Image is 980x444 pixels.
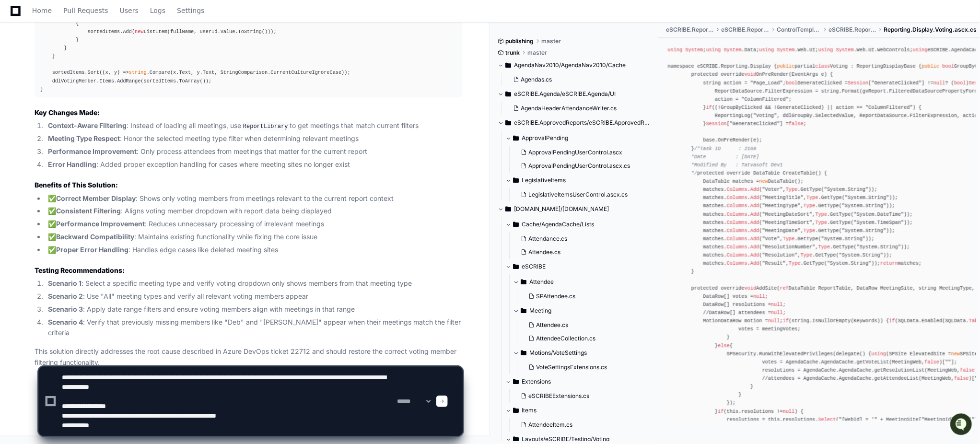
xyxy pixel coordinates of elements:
button: eSCRIBE [505,259,651,274]
span: publishing [505,37,534,45]
span: Columns [727,253,748,258]
span: System [686,47,703,53]
svg: Directory [505,117,511,129]
span: Attendee [529,278,554,286]
span: Columns [727,244,748,250]
li: : Apply date range filters and ensure voting members align with meetings in that range [45,304,463,315]
button: Cache/AgendaCache/Lists [505,217,651,232]
svg: Directory [521,276,526,288]
svg: Directory [505,59,511,71]
span: LegislativeItems [522,176,566,184]
li: ✅ : Shows only voting members from meetings relevant to the current report context [45,193,463,204]
span: new [759,178,768,184]
strong: Key Changes Made: [35,108,100,117]
span: AttendeeCollection.cs [536,335,595,342]
span: Type [804,203,816,209]
span: SPAttendee.cs [536,292,575,300]
li: ✅ : Aligns voting member dropdown with report data being displayed [45,206,463,217]
button: Attendance.cs [517,232,645,245]
span: eSCRIBE.ApprovedReports/eSCRIBE.ApprovedReports [514,119,651,127]
span: AgendaHeaderAttendanceWriter.cs [521,105,617,112]
span: eSCRIBE.Reporting [722,26,770,34]
span: using [668,47,683,53]
strong: Benefits of This Solution: [35,181,118,189]
strong: Scenario 1 [48,279,82,287]
button: [DOMAIN_NAME]/[DOMAIN_NAME] [498,201,651,217]
strong: Scenario 2 [48,292,83,300]
img: 1756235613930-3d25f9e4-fa56-45dd-b3ad-e072dfbd1548 [10,71,27,89]
span: new [135,29,143,35]
div: We're offline, but we'll be back soon! [33,81,139,89]
span: [DOMAIN_NAME]/[DOMAIN_NAME] [514,205,609,213]
button: AgendaHeaderAttendanceWriter.cs [509,102,645,115]
strong: Performance Improvement [48,147,137,155]
span: Motions/VoteSettings [529,349,587,357]
span: System [724,47,742,53]
button: Attendee.cs [517,245,645,259]
p: This solution directly addresses the root cause described in Azure DevOps ticket 22712 and should... [35,346,463,368]
span: Add [751,220,759,225]
img: PlayerZero [10,10,29,29]
strong: Proper Error Handling [56,245,128,254]
span: if [706,105,712,110]
span: eSCRIBE.Agenda/eSCRIBE.Agenda/UI [514,90,616,98]
span: Type [804,228,816,234]
button: Agendas.cs [509,73,645,86]
span: Add [751,228,759,234]
li: ✅ : Maintains existing functionality while fixing the core issue [45,232,463,243]
li: : Only process attendees from meetings that matter for the current report [45,146,463,157]
span: Settings [177,8,204,13]
span: ControlTemplates [777,26,821,34]
a: Powered byPylon [68,100,116,108]
span: eSCRIBE.Reporting [829,26,877,34]
span: Agendas.cs [521,76,552,83]
span: null [754,293,766,299]
span: ApprovalPendingUserControl.ascx [528,149,622,156]
span: bool [955,80,967,86]
span: Columns [727,187,748,193]
span: Attendee.cs [536,321,568,329]
span: Type [816,220,828,225]
svg: Directory [521,347,526,359]
button: ApprovalPending [505,130,651,146]
span: void [745,72,757,78]
strong: Scenario 4 [48,318,83,326]
button: SPAttendee.cs [525,290,645,303]
span: return [881,261,898,267]
span: eSCRIBE [522,263,546,270]
span: master [527,49,547,57]
button: eSCRIBE.ApprovedReports/eSCRIBE.ApprovedReports [498,115,651,130]
svg: Directory [513,261,519,272]
button: ApprovalPendingUserControl.ascx.cs [517,159,645,173]
span: Add [751,236,759,242]
span: null [934,80,946,86]
span: Type [807,195,819,201]
code: ReportLibrary [241,122,290,131]
li: ✅ : Handles edge cases like deleted meeting sites [45,245,463,256]
div: Start new chat [33,71,157,81]
span: Type [789,261,801,267]
button: AttendeeCollection.cs [525,332,645,345]
span: if [783,318,789,324]
strong: Correct Member Display [56,194,136,202]
svg: Directory [521,305,526,316]
span: public [777,64,795,70]
span: public [922,64,940,70]
span: Users [120,8,139,13]
span: Logs [150,8,165,13]
span: Add [751,244,759,250]
li: : Use "All" meeting types and verify all relevant voting members appear [45,291,463,302]
span: LegislativeItemsUserControl.ascx.cs [528,191,628,199]
span: Pylon [95,101,116,108]
span: bool [943,64,955,70]
span: Columns [727,228,748,234]
strong: Backward Compatibility [56,233,134,241]
span: Cache/AgendaCache/Lists [522,221,594,228]
span: null [771,302,783,307]
li: ✅ : Reduces unnecessary processing of irrelevant meetings [45,219,463,230]
button: ApprovalPendingUserControl.ascx [517,146,645,159]
svg: Directory [505,88,511,100]
span: Columns [727,203,748,209]
li: : Select a specific meeting type and verify voting dropdown only shows members from that meeting ... [45,278,463,289]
